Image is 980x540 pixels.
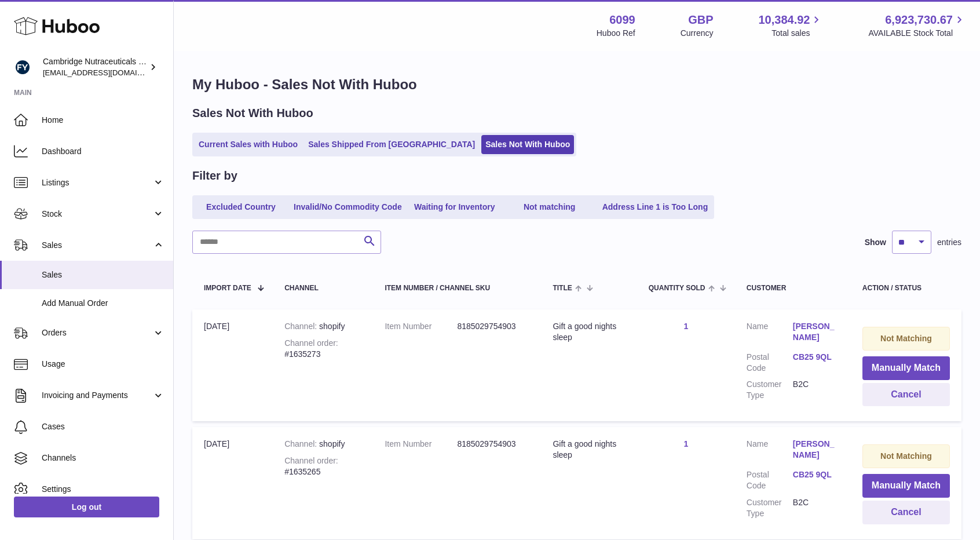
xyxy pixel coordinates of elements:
[598,198,712,217] a: Address Line 1 is Too Long
[192,309,273,421] td: [DATE]
[42,359,164,370] span: Usage
[793,497,839,519] dd: B2C
[204,284,251,292] span: Import date
[793,379,839,401] dd: B2C
[553,321,625,343] div: Gift a good nights sleep
[385,284,529,292] div: Item Number / Channel SKU
[284,338,361,360] div: #1635273
[597,28,635,39] div: Huboo Ref
[42,209,152,220] span: Stock
[290,198,406,217] a: Invalid/No Commodity Code
[42,177,152,188] span: Listings
[284,439,319,448] strong: Channel
[862,383,950,407] button: Cancel
[880,451,932,461] strong: Not Matching
[284,439,361,450] div: shopify
[192,75,961,94] h1: My Huboo - Sales Not With Huboo
[284,322,319,331] strong: Channel
[457,439,529,450] dd: 8185029754903
[553,439,625,461] div: Gift a good nights sleep
[747,352,793,374] dt: Postal Code
[609,12,635,28] strong: 6099
[42,327,152,338] span: Orders
[284,284,361,292] div: Channel
[195,135,302,154] a: Current Sales with Huboo
[937,237,961,248] span: entries
[457,321,529,332] dd: 8185029754903
[747,321,793,346] dt: Name
[649,284,705,292] span: Quantity Sold
[862,356,950,380] button: Manually Match
[747,379,793,401] dt: Customer Type
[865,237,886,248] label: Show
[42,298,164,309] span: Add Manual Order
[192,105,313,121] h2: Sales Not With Huboo
[862,474,950,498] button: Manually Match
[42,240,152,251] span: Sales
[683,322,688,331] a: 1
[747,469,793,491] dt: Postal Code
[793,352,839,363] a: CB25 9QL
[284,338,338,348] strong: Channel order
[42,115,164,126] span: Home
[793,439,839,461] a: [PERSON_NAME]
[284,455,361,477] div: #1635265
[408,198,501,217] a: Waiting for Inventory
[481,135,574,154] a: Sales Not With Huboo
[880,334,932,343] strong: Not Matching
[862,501,950,524] button: Cancel
[42,484,164,495] span: Settings
[503,198,596,217] a: Not matching
[385,321,457,332] dt: Item Number
[43,68,170,77] span: [EMAIL_ADDRESS][DOMAIN_NAME]
[42,269,164,280] span: Sales
[14,497,159,517] a: Log out
[793,321,839,343] a: [PERSON_NAME]
[758,12,810,28] span: 10,384.92
[195,198,287,217] a: Excluded Country
[42,453,164,464] span: Channels
[385,439,457,450] dt: Item Number
[681,28,714,39] div: Currency
[553,284,572,292] span: Title
[747,284,839,292] div: Customer
[14,59,31,76] img: huboo@camnutra.com
[284,456,338,465] strong: Channel order
[771,28,823,39] span: Total sales
[747,497,793,519] dt: Customer Type
[862,284,950,292] div: Action / Status
[793,469,839,480] a: CB25 9QL
[304,135,479,154] a: Sales Shipped From [GEOGRAPHIC_DATA]
[42,390,152,401] span: Invoicing and Payments
[747,439,793,464] dt: Name
[284,321,361,332] div: shopify
[192,168,237,184] h2: Filter by
[42,146,164,157] span: Dashboard
[868,12,966,39] a: 6,923,730.67 AVAILABLE Stock Total
[192,427,273,539] td: [DATE]
[43,56,147,78] div: Cambridge Nutraceuticals Ltd
[42,421,164,432] span: Cases
[688,12,713,28] strong: GBP
[868,28,966,39] span: AVAILABLE Stock Total
[885,12,953,28] span: 6,923,730.67
[683,439,688,448] a: 1
[758,12,823,39] a: 10,384.92 Total sales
